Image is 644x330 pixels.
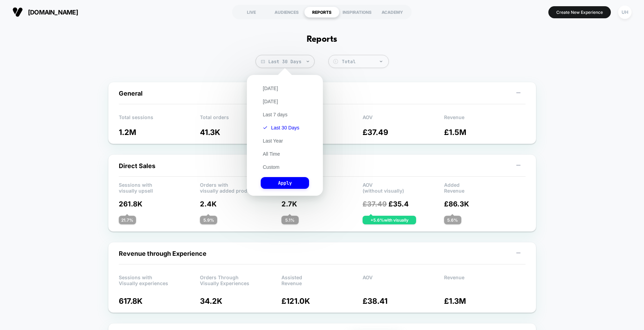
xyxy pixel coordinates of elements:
div: + 5.6 % with visually [363,216,416,224]
p: £ 35.4 [363,200,444,208]
div: UH [618,6,632,19]
span: Last 30 Days [256,55,315,68]
span: Direct Sales [119,162,155,169]
button: Create New Experience [548,6,611,18]
span: £ 37.49 [363,200,387,208]
div: Total [342,59,385,65]
p: £ 1.5M [444,128,526,137]
p: Sessions with visually upsell [119,182,200,192]
button: [DOMAIN_NAME] [10,7,80,18]
p: 617.8K [119,297,200,305]
p: Added Revenue [444,182,526,192]
img: end [307,61,309,62]
p: 34.2K [200,297,281,305]
div: 21.7 % [119,216,136,224]
p: Sessions with Visually experiences [119,274,200,285]
p: Revenue [444,114,526,125]
button: [DATE] [261,85,280,91]
p: AOV [363,114,444,125]
span: [DOMAIN_NAME] [28,9,78,16]
div: REPORTS [304,7,339,18]
div: 5.9 % [200,216,217,224]
p: 41.3K [200,128,281,137]
button: Custom [261,164,281,170]
img: end [380,61,382,62]
tspan: $ [335,60,336,63]
p: 261.8K [119,200,200,208]
p: £ 37.49 [363,128,444,137]
button: [DATE] [261,98,280,105]
p: £ 86.3K [444,200,526,208]
span: Revenue through Experience [119,250,206,257]
p: Total orders [200,114,281,125]
p: AOV [363,274,444,285]
p: 2.7K [281,200,363,208]
div: 5.1 % [281,216,299,224]
p: Orders Through Visually Experiences [200,274,281,285]
button: Last 30 Days [261,125,301,131]
button: Last Year [261,138,285,144]
button: Apply [261,177,309,189]
p: Total sessions [119,114,200,125]
p: AOV (without visually) [363,182,444,192]
p: 1.2M [119,128,200,137]
div: 5.6 % [444,216,461,224]
p: Orders with visually added products [200,182,281,192]
img: Visually logo [12,7,23,17]
p: 2.4K [200,200,281,208]
button: Last 7 days [261,111,290,118]
p: Revenue [444,274,526,285]
span: General [119,90,143,97]
button: UH [616,5,634,19]
p: £ 38.41 [363,297,444,305]
div: ACADEMY [375,7,410,18]
p: Assisted Revenue [281,274,363,285]
button: All Time [261,151,282,157]
div: INSPIRATIONS [339,7,375,18]
div: LIVE [234,7,269,18]
p: £ 121.0K [281,297,363,305]
img: calendar [261,60,265,63]
div: AUDIENCES [269,7,304,18]
p: £ 1.3M [444,297,526,305]
h1: Reports [307,35,337,45]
